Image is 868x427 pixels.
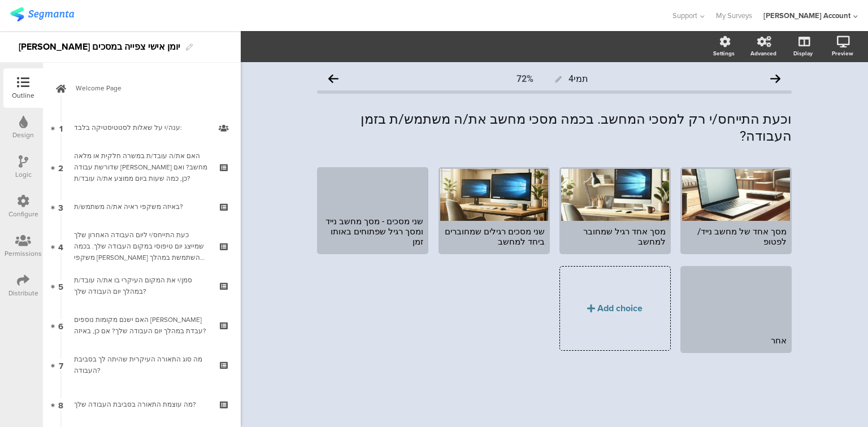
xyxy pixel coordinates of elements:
[46,147,238,187] a: 2 האם את/ה עובד/ת במשרה חלקית או מלאה שדורשת עבודה [PERSON_NAME] מחשב? ואם כן, כמה שעות ביום ממוצ...
[793,49,813,58] div: Display
[5,249,42,259] div: Permissions
[46,345,238,385] a: 7 מה סוג התאורה העיקרית שהיתה לך בסביבת העבודה?
[15,169,32,180] div: Logic
[46,266,238,306] a: 5 סמן/י את המקום העיקרי בו את/ה עובד/ת במהלך יום העבודה שלך?
[317,111,792,145] p: וכעת התייחס/י רק למסכי המחשב. בכמה מסכי מחשב את/ה משתמש/ת בזמן העבודה?
[46,68,238,108] a: Welcome Page
[46,108,238,147] a: 1 ענה/י על שאלות לסטטיסטיקה בלבד:
[74,354,209,376] div: מה סוג התאורה העיקרית שהיתה לך בסביבת העבודה?
[444,226,545,247] div: שני מסכים רגילים שמחוברים ביחד למחשב
[59,359,63,371] span: 7
[685,226,787,247] div: מסך אחד של מחשב נייד/ לפטופ
[74,314,209,337] div: האם ישנם מקומות נוספים בהם עבדת במהלך יום העבודה שלך? אם כן, באיזה?
[832,49,853,58] div: Preview
[46,187,238,226] a: 3 באיזה משקפי ראיה את/ה משתמש/ת?
[46,385,238,424] a: 8 מה עוצמת התאורה בסביבת העבודה שלך?
[672,10,697,21] span: Support
[58,280,63,292] span: 5
[8,288,38,298] div: Distribute
[74,229,209,263] div: כעת התייחס/י ליום העבודה האחרון שלך שמייצג יום טיפוסי במקום העבודה שלך. בכמה משקפי ראיה השתמשת במ...
[568,73,588,84] span: תמי4
[58,319,63,332] span: 6
[19,38,180,56] div: [PERSON_NAME] יומן אישי צפייה במסכים
[76,82,220,94] span: Welcome Page
[12,130,34,140] div: Design
[763,10,850,21] div: [PERSON_NAME] Account
[46,306,238,345] a: 6 האם ישנם מקומות נוספים [PERSON_NAME] עבדת במהלך יום העבודה שלך? אם כן, באיזה?
[58,201,63,213] span: 3
[74,274,209,297] div: סמן/י את המקום העיקרי בו את/ה עובד/ת במהלך יום העבודה שלך?
[74,201,209,212] div: באיזה משקפי ראיה את/ה משתמש/ת?
[559,266,671,351] button: Add choice
[58,161,63,173] span: 2
[10,7,74,21] img: segmanta logo
[750,49,776,58] div: Advanced
[74,122,209,133] div: ענה/י על שאלות לסטטיסטיקה בלבד:
[517,73,533,84] div: 72%
[58,240,63,252] span: 4
[74,399,209,410] div: מה עוצמת התאורה בסביבת העבודה שלך?
[58,398,63,411] span: 8
[685,335,787,346] div: אחר
[713,49,735,58] div: Settings
[322,216,423,247] div: שני מסכים - מסך מחשב נייד ומסך רגיל שפתוחים באותו זמן
[46,226,238,266] a: 4 כעת התייחס/י ליום העבודה האחרון שלך שמייצג יום טיפוסי במקום העבודה שלך. בכמה משקפי [PERSON_NAME...
[565,226,666,247] div: מסך אחד רגיל שמחובר למחשב
[74,150,209,184] div: האם את/ה עובד/ת במשרה חלקית או מלאה שדורשת עבודה מול מחשב? ואם כן, כמה שעות ביום ממוצע את/ה עובד/ת?
[59,121,63,134] span: 1
[597,302,643,315] div: Add choice
[8,209,38,219] div: Configure
[12,90,34,101] div: Outline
